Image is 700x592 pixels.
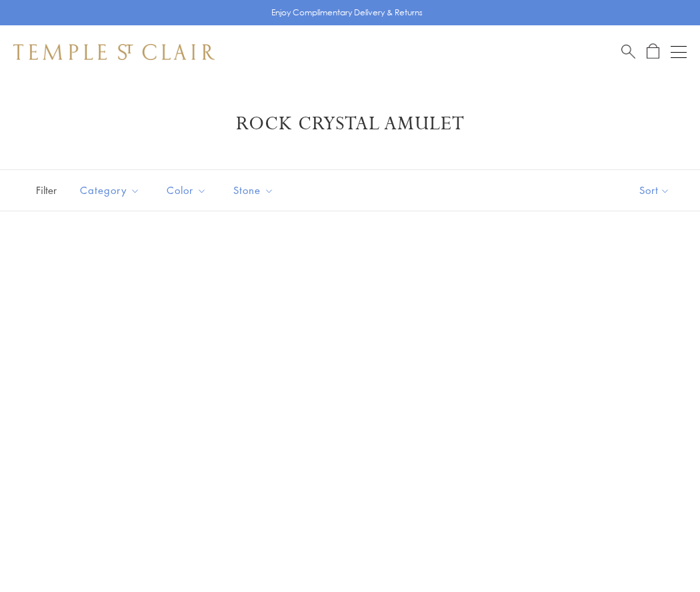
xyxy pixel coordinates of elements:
[157,175,217,205] button: Color
[609,170,700,211] button: Show sort by
[33,112,667,136] h1: Rock Crystal Amulet
[621,43,635,60] a: Search
[73,182,150,199] span: Category
[13,44,215,60] img: Temple St. Clair
[70,175,150,205] button: Category
[271,6,423,19] p: Enjoy Complimentary Delivery & Returns
[223,175,284,205] button: Stone
[160,182,217,199] span: Color
[647,43,659,60] a: Open Shopping Bag
[671,44,687,60] button: Open navigation
[227,182,284,199] span: Stone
